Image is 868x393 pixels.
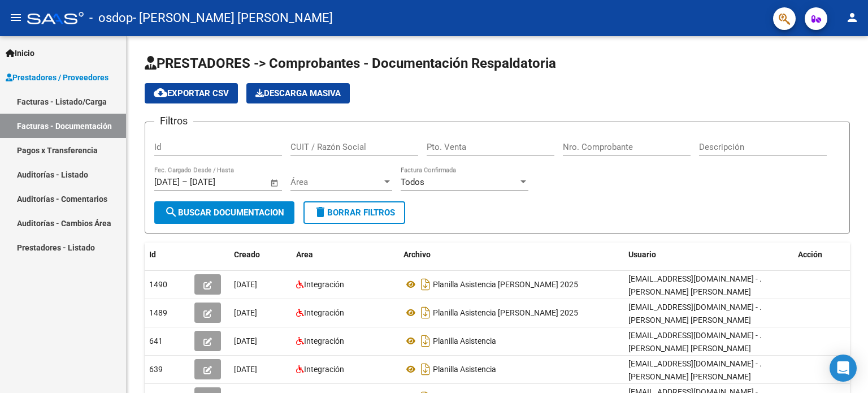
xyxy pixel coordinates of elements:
span: Inicio [6,47,34,59]
button: Exportar CSV [145,83,238,103]
span: [DATE] [234,336,257,346]
i: Descargar documento [418,332,433,350]
span: Area [296,250,313,259]
span: Borrar Filtros [314,208,395,218]
span: [EMAIL_ADDRESS][DOMAIN_NAME] - . [PERSON_NAME] [PERSON_NAME] [628,359,762,381]
mat-icon: menu [9,11,23,24]
input: Fecha fin [190,177,245,187]
span: 1490 [149,280,167,289]
input: Fecha inicio [154,177,180,187]
span: Planilla Asistencia [PERSON_NAME] 2025 [433,280,578,289]
span: Buscar Documentacion [164,208,284,218]
span: [EMAIL_ADDRESS][DOMAIN_NAME] - . [PERSON_NAME] [PERSON_NAME] [628,303,762,325]
datatable-header-cell: Creado [229,243,292,267]
span: Integración [304,280,344,289]
span: Descarga Masiva [255,88,341,98]
span: Área [290,177,382,187]
i: Descargar documento [418,360,433,378]
span: Usuario [628,250,656,259]
span: Planilla Asistencia [433,365,496,374]
span: Acción [798,250,822,259]
span: Archivo [403,250,431,259]
span: Integración [304,308,344,317]
span: Planilla Asistencia [433,336,496,346]
mat-icon: delete [314,205,327,219]
datatable-header-cell: Archivo [399,243,624,267]
span: Prestadores / Proveedores [6,71,108,84]
datatable-header-cell: Area [292,243,399,267]
span: [EMAIL_ADDRESS][DOMAIN_NAME] - . [PERSON_NAME] [PERSON_NAME] [628,331,762,353]
span: Todos [401,177,424,187]
mat-icon: search [164,205,178,219]
i: Descargar documento [418,275,433,293]
span: – [182,177,188,187]
datatable-header-cell: Acción [793,243,850,267]
i: Descargar documento [418,304,433,322]
span: Exportar CSV [154,88,229,98]
app-download-masive: Descarga masiva de comprobantes (adjuntos) [246,83,350,103]
span: Creado [234,250,260,259]
span: 1489 [149,308,167,317]
mat-icon: person [845,11,859,24]
span: Integración [304,365,344,374]
span: 639 [149,365,163,374]
span: [EMAIL_ADDRESS][DOMAIN_NAME] - . [PERSON_NAME] [PERSON_NAME] [628,274,762,296]
button: Open calendar [268,176,281,189]
button: Descarga Masiva [246,83,350,103]
button: Borrar Filtros [303,201,405,224]
span: - osdop [89,6,133,31]
datatable-header-cell: Usuario [624,243,793,267]
datatable-header-cell: Id [145,243,190,267]
div: Open Intercom Messenger [830,355,857,382]
span: Id [149,250,156,259]
span: [DATE] [234,365,257,374]
mat-icon: cloud_download [154,86,167,100]
button: Buscar Documentacion [154,201,294,224]
span: - [PERSON_NAME] [PERSON_NAME] [133,6,333,31]
span: PRESTADORES -> Comprobantes - Documentación Respaldatoria [145,55,556,71]
span: 641 [149,336,163,346]
span: Planilla Asistencia [PERSON_NAME] 2025 [433,308,578,317]
span: Integración [304,336,344,346]
span: [DATE] [234,280,257,289]
h3: Filtros [154,113,193,129]
span: [DATE] [234,308,257,317]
